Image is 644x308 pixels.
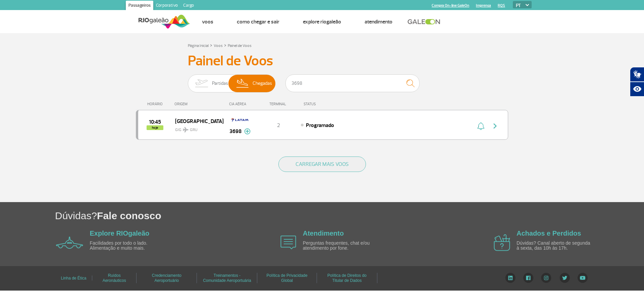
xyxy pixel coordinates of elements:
[190,127,198,133] span: GRU
[523,273,533,283] img: Facebook
[203,271,251,285] a: Treinamentos - Comunidade Aeroportuária
[300,102,355,106] div: STATUS
[494,234,510,251] img: airplane icon
[477,122,484,130] img: sino-painel-voo.svg
[578,273,588,283] img: YouTube
[223,102,257,106] div: CIA AÉREA
[257,102,300,106] div: TERMINAL
[61,273,86,283] a: Linha de Ética
[541,273,551,283] img: Instagram
[149,120,161,124] span: 2025-08-26 10:45:00
[90,241,167,251] p: Facilidades por todo o lado. Alimentação e muito mais.
[630,82,644,97] button: Abrir recursos assistivos.
[630,67,644,82] button: Abrir tradutor de língua de sinais.
[97,210,161,221] span: Fale conosco
[498,3,505,8] a: RQS
[280,236,296,249] img: airplane icon
[327,271,367,285] a: Política de Direitos do Titular de Dados
[56,237,83,249] img: airplane icon
[517,241,594,251] p: Dúvidas? Canal aberto de segunda à sexta, das 10h às 17h.
[188,53,456,69] h3: Painel de Voos
[174,102,223,106] div: ORIGEM
[630,67,644,97] div: Plugin de acessibilidade da Hand Talk.
[278,157,366,172] button: CARREGAR MAIS VOOS
[491,122,499,130] img: seta-direita-painel-voo.svg
[180,1,197,11] a: Cargo
[432,3,469,8] a: Compra On-line GaleOn
[517,230,581,237] a: Achados e Perdidos
[191,75,212,92] img: slider-embarque
[126,1,153,11] a: Passageiros
[228,43,252,48] a: Painel de Voos
[277,122,280,129] span: 2
[153,1,180,11] a: Corporativo
[175,123,218,133] span: GIG
[267,271,308,285] a: Política de Privacidade Global
[175,117,218,125] span: [GEOGRAPHIC_DATA]
[559,273,570,283] img: Twitter
[253,75,272,92] span: Chegadas
[212,75,228,92] span: Partidas
[55,209,644,223] h1: Dúvidas?
[90,230,150,237] a: Explore RIOgaleão
[303,18,341,25] a: Explore RIOgaleão
[237,18,279,25] a: Como chegar e sair
[210,41,212,49] a: >
[183,127,189,132] img: destiny_airplane.svg
[306,122,334,129] span: Programado
[229,127,241,135] span: 3698
[285,74,420,92] input: Voo, cidade ou cia aérea
[244,128,251,134] img: mais-info-painel-voo.svg
[303,230,344,237] a: Atendimento
[202,18,213,25] a: Voos
[214,43,223,48] a: Voos
[138,102,174,106] div: HORÁRIO
[365,18,392,25] a: Atendimento
[233,75,253,92] img: slider-desembarque
[476,3,491,8] a: Imprensa
[103,271,126,285] a: Ruídos Aeronáuticos
[224,41,226,49] a: >
[505,273,516,283] img: LinkedIn
[147,125,163,130] span: hoje
[152,271,181,285] a: Credenciamento Aeroportuário
[303,241,380,251] p: Perguntas frequentes, chat e/ou atendimento por fone.
[188,43,209,48] a: Página Inicial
